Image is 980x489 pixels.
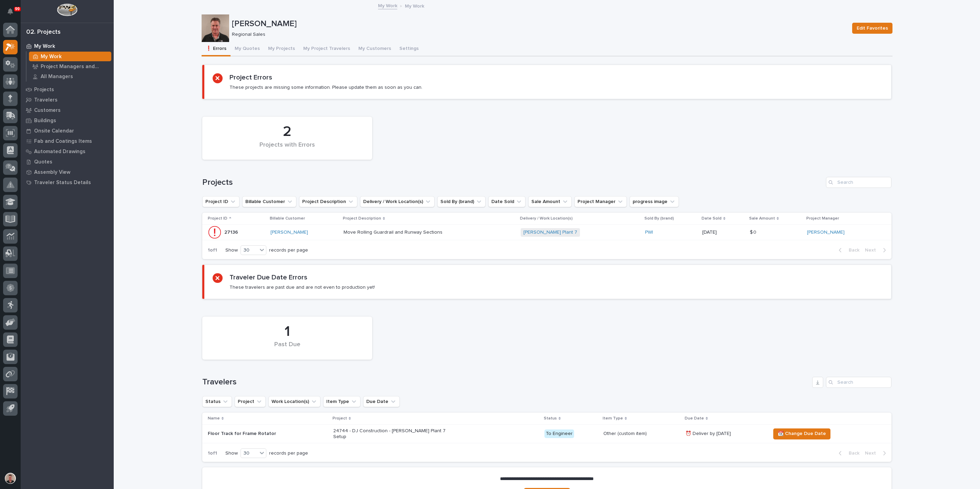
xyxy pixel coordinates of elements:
button: My Quotes [231,42,264,56]
p: [PERSON_NAME] [232,19,847,29]
button: Project ID [202,196,239,207]
button: Sale Amount [528,196,572,207]
button: Item Type [323,396,360,407]
p: records per page [269,247,308,253]
p: All Managers [41,74,73,80]
tr: Floor Track for Frame Rotator24744 - DJ Construction - [PERSON_NAME] Plant 7 SetupTo EngineerOthe... [202,425,891,443]
button: Work Location(s) [268,396,320,407]
h1: Travelers [202,377,809,387]
div: 30 [241,450,257,457]
p: Show [225,247,238,253]
button: 📆 Change Due Date [773,428,830,439]
p: Status [544,415,557,422]
button: Notifications [3,4,18,19]
a: All Managers [27,72,114,81]
p: Project ID [208,215,227,222]
p: Automated Drawings [34,149,85,155]
p: Travelers [34,97,58,103]
a: My Work [21,41,114,51]
p: Due Date [685,415,704,422]
p: Date Sold [702,215,722,222]
img: Workspace Logo [57,3,77,16]
a: [PERSON_NAME] Plant 7 [523,230,577,235]
button: Status [202,396,232,407]
button: ❗ Errors [202,42,231,56]
a: Customers [21,105,114,115]
span: 📆 Change Due Date [778,429,826,438]
div: 02. Projects [26,29,61,36]
p: Project Managers and Engineers [41,64,109,70]
a: [PERSON_NAME] [270,230,308,235]
button: progress image [630,196,679,207]
button: Next [862,247,891,253]
span: Next [865,247,880,253]
div: Past Due [214,341,360,355]
a: Traveler Status Details [21,177,114,188]
a: Travelers [21,95,114,105]
p: Billable Customer [270,215,305,222]
p: Show [225,450,238,456]
p: records per page [269,450,308,456]
a: Fab and Coatings Items [21,136,114,146]
p: Traveler Status Details [34,180,91,186]
p: 99 [15,7,20,11]
button: Back [833,450,862,456]
p: Assembly View [34,169,70,176]
button: Project Manager [574,196,627,207]
p: Regional Sales [232,32,844,38]
p: Customers [34,107,61,114]
div: 30 [241,247,257,254]
span: Back [845,450,859,456]
p: Buildings [34,118,56,124]
p: Sale Amount [749,215,775,222]
p: Project [333,415,347,422]
a: Projects [21,84,114,95]
p: These travelers are past due and are not even to production yet! [229,284,375,290]
p: [DATE] [702,230,744,235]
p: Projects [34,87,54,93]
input: Search [826,377,891,388]
p: 27136 [224,228,239,235]
button: Back [833,247,862,253]
a: [PERSON_NAME] [807,230,845,235]
p: Move Rolling Guardrail and Runway Sections [344,228,444,235]
p: $ 0 [750,228,758,235]
button: Project [235,396,266,407]
p: Delivery / Work Location(s) [520,215,573,222]
button: Sold By (brand) [437,196,486,207]
p: Sold By (brand) [644,215,674,222]
a: PWI [645,230,653,235]
tr: 2713627136 [PERSON_NAME] Move Rolling Guardrail and Runway SectionsMove Rolling Guardrail and Run... [202,225,891,240]
p: Project Description [343,215,381,222]
button: users-avatar [3,471,18,486]
div: Notifications99 [9,8,18,19]
p: Other (custom item) [603,431,680,437]
div: To Engineer [544,429,574,438]
h2: Traveler Due Date Errors [229,273,307,281]
p: Quotes [34,159,52,165]
p: Name [208,415,220,422]
p: Item Type [603,415,623,422]
a: Buildings [21,115,114,126]
span: Next [865,450,880,456]
span: Edit Favorites [857,24,888,32]
a: Automated Drawings [21,146,114,157]
a: Onsite Calendar [21,126,114,136]
p: My Work [41,54,62,60]
div: 2 [214,123,360,140]
button: My Customers [354,42,395,56]
button: Due Date [363,396,400,407]
p: Fab and Coatings Items [34,138,92,145]
a: Quotes [21,157,114,167]
p: My Work [405,2,424,9]
h2: Project Errors [229,73,272,82]
span: Back [845,247,859,253]
p: Onsite Calendar [34,128,74,134]
div: 1 [214,323,360,340]
p: Project Manager [806,215,839,222]
button: My Project Travelers [299,42,354,56]
p: 24744 - DJ Construction - [PERSON_NAME] Plant 7 Setup [333,428,454,440]
input: Search [826,177,891,188]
